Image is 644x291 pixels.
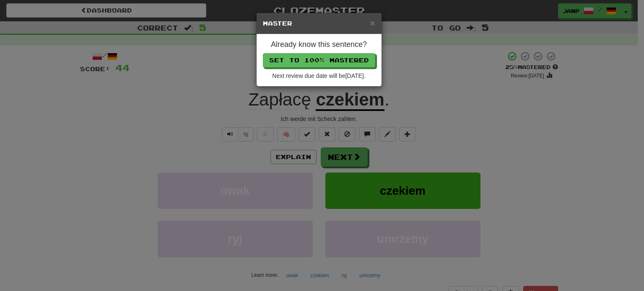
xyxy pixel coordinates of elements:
button: Close [370,18,375,27]
div: Next review due date will be [DATE] . [263,72,375,80]
button: Set to 100% Mastered [263,53,375,67]
h5: Master [263,19,375,28]
h4: Already know this sentence? [263,41,375,49]
span: × [370,18,375,28]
